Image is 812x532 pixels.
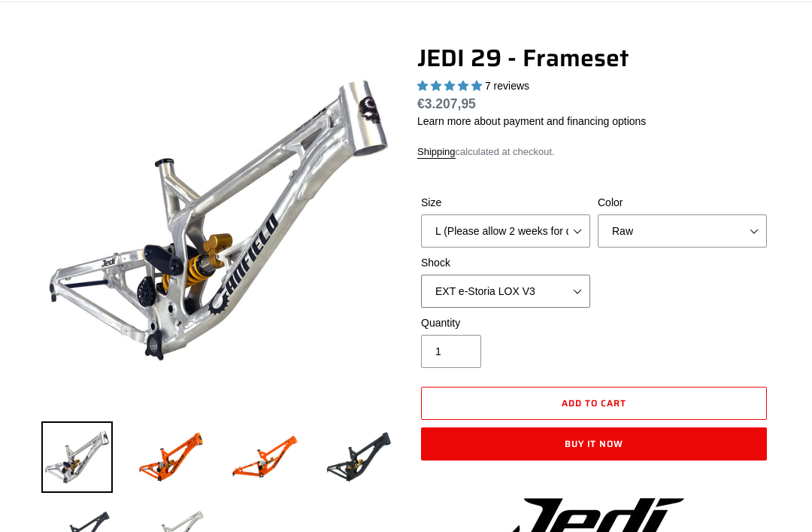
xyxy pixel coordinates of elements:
[421,255,590,271] label: Shock
[485,80,529,92] span: 7 reviews
[421,387,767,420] button: Add to cart
[417,96,476,111] span: €3.207,95
[417,44,771,72] h1: JEDI 29 - Frameset
[421,195,590,211] label: Size
[229,421,301,493] img: Load image into Gallery viewer, JEDI 29 - Frameset
[562,396,626,410] span: Add to cart
[417,115,646,127] a: Learn more about payment and financing options
[598,195,767,211] label: Color
[417,144,771,160] div: calculated at checkout.
[421,315,590,331] label: Quantity
[41,421,113,493] img: Load image into Gallery viewer, JEDI 29 - Frameset
[323,421,395,493] img: Load image into Gallery viewer, JEDI 29 - Frameset
[135,421,207,493] img: Load image into Gallery viewer, JEDI 29 - Frameset
[421,427,767,461] button: Buy it now
[417,80,485,92] span: 5.00 stars
[417,146,456,159] a: Shipping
